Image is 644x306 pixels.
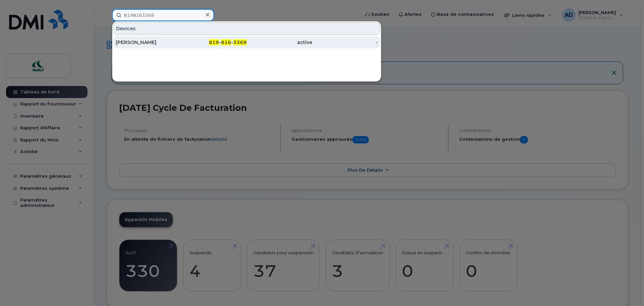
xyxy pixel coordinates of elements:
[209,39,219,45] span: 819
[312,39,378,46] div: -
[113,22,380,35] div: Devices
[221,39,231,45] span: 816
[116,39,181,46] div: [PERSON_NAME]
[247,39,312,46] div: active
[113,36,380,48] a: [PERSON_NAME]819-816-3369active-
[181,39,247,46] div: - -
[233,39,247,45] span: 3369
